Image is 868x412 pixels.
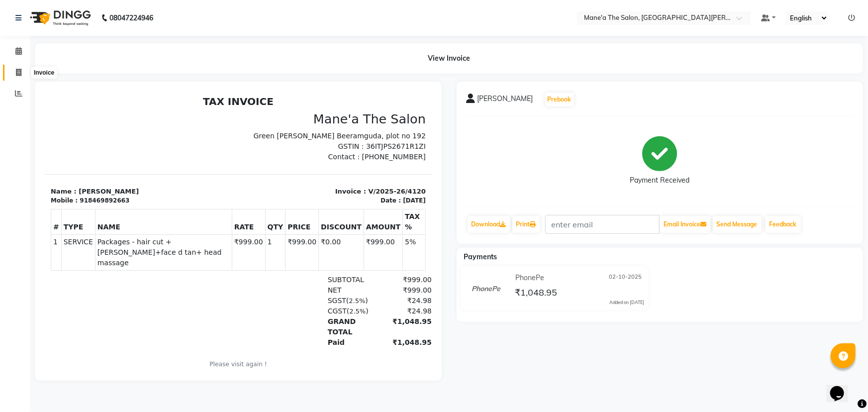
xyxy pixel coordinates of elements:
[199,60,381,71] p: Contact : [PHONE_NUMBER]
[199,95,381,105] p: Invoice : V/2025-26/4120
[220,143,241,179] td: 1
[332,183,387,194] div: ₹999.00
[241,118,274,143] th: PRICE
[6,268,381,277] p: Please visit again !
[515,273,544,283] span: PhonePe
[826,372,858,402] iframe: chat widget
[277,183,332,194] div: SUBTOTAL
[609,273,642,283] span: 02-10-2025
[241,143,274,179] td: ₹999.00
[50,118,187,143] th: NAME
[630,176,689,186] div: Payment Received
[512,216,540,233] a: Print
[199,20,381,35] h3: Mane'a The Salon
[358,143,381,179] td: 5%
[283,215,302,223] span: CGST
[358,118,381,143] th: TAX %
[35,104,85,113] div: 918469892663
[609,299,644,306] div: Added on [DATE]
[766,216,801,233] a: Feedback
[277,214,332,225] div: ( )
[274,118,319,143] th: DISCOUNT
[332,246,387,256] div: ₹1,048.95
[109,4,153,32] b: 08047224946
[304,206,320,213] span: 2.5%
[468,216,510,233] a: Download
[53,145,185,177] span: Packages - hair cut +[PERSON_NAME]+face d tan+ head massage
[187,118,220,143] th: RATE
[464,252,497,261] span: Payments
[332,214,387,225] div: ₹24.98
[332,204,387,214] div: ₹24.98
[660,216,711,233] button: Email Invoice
[274,143,319,179] td: ₹0.00
[6,95,188,105] p: Name : [PERSON_NAME]
[187,143,220,179] td: ₹999.00
[6,143,17,179] td: 1
[304,216,321,223] span: 2.5%
[478,94,533,107] span: [PERSON_NAME]
[6,4,381,16] h2: TAX INVOICE
[6,118,17,143] th: #
[277,194,332,204] div: NET
[319,143,358,179] td: ₹999.00
[332,194,387,204] div: ₹999.00
[25,4,94,32] img: logo
[319,118,358,143] th: AMOUNT
[336,104,356,113] div: Date :
[31,67,57,79] div: Invoice
[199,39,381,50] p: Green [PERSON_NAME] Beeramguda, plot no 192
[199,50,381,60] p: GSTIN : 36ITJPS2671R1ZI
[713,216,762,233] button: Send Message
[277,225,332,246] div: GRAND TOTAL
[545,215,660,234] input: enter email
[6,104,33,113] div: Mobile :
[545,93,574,106] button: Prebook
[277,204,332,214] div: ( )
[332,225,387,246] div: ₹1,048.95
[35,43,863,74] div: View Invoice
[16,143,50,179] td: SERVICE
[515,287,557,301] span: ₹1,048.95
[16,118,50,143] th: TYPE
[358,104,381,113] div: [DATE]
[277,246,332,256] div: Paid
[283,205,301,213] span: SGST
[220,118,241,143] th: QTY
